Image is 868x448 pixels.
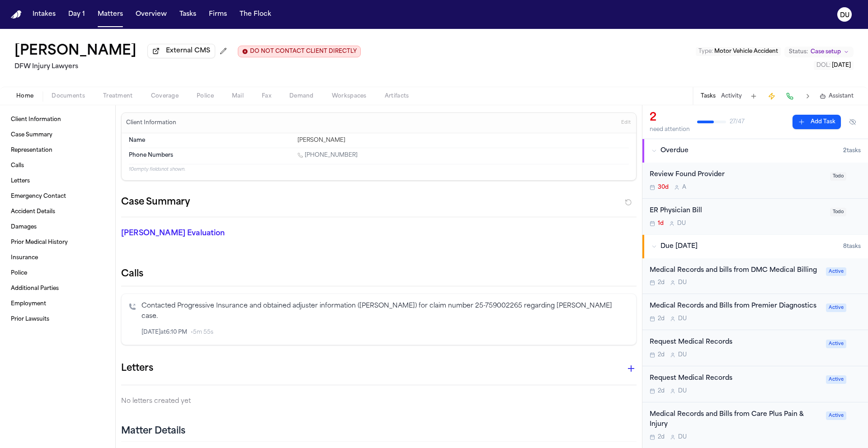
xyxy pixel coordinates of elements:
a: Representation [7,143,108,158]
span: 2d [658,315,665,322]
p: 10 empty fields not shown. [129,166,629,173]
div: Medical Records and Bills from Premier Diagnostics [650,301,821,312]
a: Client Information [7,112,108,127]
div: Request Medical Records [650,337,821,348]
h3: Client Information [124,119,178,126]
span: Assistant [829,93,854,100]
button: Day 1 [65,6,89,23]
a: Damages [7,220,108,234]
button: Overview [132,6,170,23]
span: 1d [658,220,664,227]
span: Active [826,411,846,420]
span: Status: [789,48,808,56]
span: Active [826,375,846,384]
div: need attention [650,126,690,133]
a: Emergency Contact [7,189,108,204]
span: D U [677,220,686,227]
button: Tasks [701,93,716,100]
a: Employment [7,297,108,311]
p: No letters created yet [121,396,637,407]
button: Edit [618,116,633,130]
a: The Flock [236,6,275,23]
a: Prior Lawsuits [7,312,108,327]
button: Add Task [793,115,841,129]
span: Workspaces [332,93,367,100]
button: Edit matter name [14,43,137,60]
button: Overdue2tasks [642,139,868,163]
button: Due [DATE]8tasks [642,235,868,258]
button: Change status from Case setup [784,47,854,57]
span: Overdue [660,146,689,155]
span: Police [197,93,214,100]
button: Create Immediate Task [765,90,778,103]
span: Motor Vehicle Accident [714,49,778,54]
span: DO NOT CONTACT CLIENT DIRECTLY [250,48,357,55]
h1: Letters [121,361,153,376]
span: Phone Numbers [129,152,173,159]
span: Todo [830,172,846,181]
button: Firms [205,6,231,23]
span: 2 task s [843,147,861,154]
span: [DATE] at 6:10 PM [142,329,187,336]
a: Case Summary [7,128,108,142]
span: Coverage [151,93,179,100]
div: Open task: ER Physician Bill [642,199,868,234]
span: 2d [658,434,665,441]
a: Calls [7,159,108,173]
span: Active [826,340,846,348]
button: Intakes [29,6,59,23]
a: Accident Details [7,205,108,219]
span: Due [DATE] [660,242,698,251]
h2: Case Summary [121,195,190,210]
dt: Name [129,137,292,144]
button: Edit client contact restriction [238,46,361,57]
span: A [682,184,686,191]
span: Todo [830,208,846,216]
span: Documents [52,93,85,100]
span: D U [678,434,687,441]
span: External CMS [166,47,210,56]
span: Active [826,303,846,312]
span: D U [678,279,687,286]
span: 2d [658,279,665,286]
img: Finch Logo [11,10,22,19]
span: 2d [658,351,665,359]
span: Case setup [811,48,841,56]
button: Make a Call [783,90,796,103]
span: D U [678,315,687,322]
div: Open task: Medical Records and Bills from Premier Diagnostics [642,294,868,330]
button: Matters [94,6,127,23]
span: 30d [658,184,669,191]
div: Medical Records and Bills from Care Plus Pain & Injury [650,410,821,430]
span: D U [678,351,687,359]
span: 8 task s [843,243,861,250]
span: Fax [262,93,271,100]
div: Open task: Request Medical Records [642,366,868,402]
h2: DFW Injury Lawyers [14,61,361,72]
div: Open task: Request Medical Records [642,330,868,366]
p: Contacted Progressive Insurance and obtained adjuster information ([PERSON_NAME]) for claim numbe... [142,301,629,322]
div: Medical Records and bills from DMC Medical Billing [650,266,821,276]
span: • 5m 55s [191,329,213,336]
button: Activity [721,93,742,100]
a: Additional Parties [7,281,108,296]
div: ER Physician Bill [650,206,825,216]
span: Edit [621,120,631,126]
div: 2 [650,111,690,125]
span: Demand [289,93,314,100]
button: Hide completed tasks (⌘⇧H) [844,115,861,129]
div: Request Medical Records [650,373,821,384]
a: Home [11,10,22,19]
span: 2d [658,387,665,395]
div: Review Found Provider [650,170,825,180]
a: Police [7,266,108,280]
span: DOL : [816,63,830,68]
button: Edit Type: Motor Vehicle Accident [696,47,781,56]
p: [PERSON_NAME] Evaluation [121,228,286,239]
button: External CMS [147,44,215,58]
span: Active [826,267,846,276]
span: Mail [232,93,244,100]
span: Treatment [103,93,133,100]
